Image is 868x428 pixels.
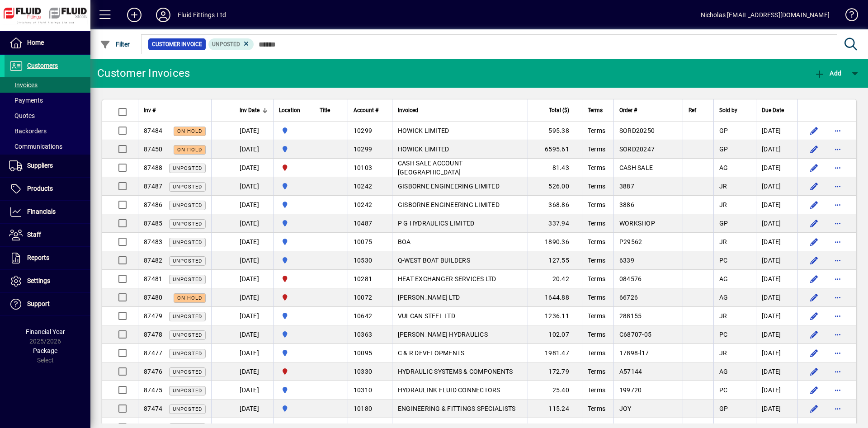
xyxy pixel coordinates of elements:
[27,39,44,46] span: Home
[27,300,50,307] span: Support
[173,165,202,171] span: Unposted
[588,183,605,190] span: Terms
[398,146,449,153] span: HOWICK LIMITED
[144,312,162,320] span: 87479
[5,139,90,154] a: Communications
[212,41,240,47] span: Unposted
[208,38,254,50] mat-chip: Customer Invoice Status: Unposted
[528,140,582,159] td: 6595.61
[619,312,642,320] span: 288155
[701,8,830,22] div: Nicholas [EMAIL_ADDRESS][DOMAIN_NAME]
[807,290,821,305] button: Edit
[756,214,797,233] td: [DATE]
[234,288,273,307] td: [DATE]
[549,105,569,115] span: Total ($)
[234,325,273,344] td: [DATE]
[807,142,821,156] button: Edit
[528,233,582,251] td: 1890.36
[619,349,649,357] span: 17898-l17
[177,295,202,301] span: On hold
[398,183,500,190] span: GISBORNE ENGINEERING LIMITED
[354,257,372,264] span: 10530
[756,122,797,140] td: [DATE]
[830,253,845,268] button: More options
[144,146,162,153] span: 87450
[528,344,582,362] td: 1981.47
[173,332,202,338] span: Unposted
[719,164,728,171] span: AG
[5,77,90,93] a: Invoices
[120,7,149,23] button: Add
[9,112,35,119] span: Quotes
[279,163,308,173] span: CHRISTCHURCH
[5,247,90,269] a: Reports
[619,275,642,282] span: 084576
[398,105,522,115] div: Invoiced
[830,142,845,156] button: More options
[762,105,784,115] span: Due Date
[240,105,259,115] span: Inv Date
[588,201,605,208] span: Terms
[619,386,642,394] span: 199720
[5,270,90,292] a: Settings
[5,293,90,315] a: Support
[398,127,449,134] span: HOWICK LIMITED
[234,381,273,400] td: [DATE]
[234,362,273,381] td: [DATE]
[27,254,49,261] span: Reports
[354,146,372,153] span: 10299
[756,270,797,288] td: [DATE]
[830,346,845,360] button: More options
[807,253,821,268] button: Edit
[178,8,226,22] div: Fluid Fittings Ltd
[27,185,53,192] span: Products
[27,62,58,69] span: Customers
[807,235,821,249] button: Edit
[719,220,728,227] span: GP
[528,400,582,418] td: 115.24
[830,198,845,212] button: More options
[830,160,845,175] button: More options
[756,381,797,400] td: [DATE]
[234,400,273,418] td: [DATE]
[354,201,372,208] span: 10242
[588,146,605,153] span: Terms
[173,277,202,282] span: Unposted
[354,349,372,357] span: 10095
[240,105,268,115] div: Inv Date
[762,105,792,115] div: Due Date
[756,251,797,270] td: [DATE]
[234,177,273,196] td: [DATE]
[5,201,90,223] a: Financials
[719,386,728,394] span: PC
[144,349,162,357] span: 87477
[5,123,90,139] a: Backorders
[354,275,372,282] span: 10281
[756,159,797,177] td: [DATE]
[279,105,300,115] span: Location
[173,388,202,394] span: Unposted
[528,381,582,400] td: 25.40
[144,368,162,375] span: 87476
[144,331,162,338] span: 87478
[354,105,387,115] div: Account #
[279,348,308,358] span: AUCKLAND
[588,275,605,282] span: Terms
[234,140,273,159] td: [DATE]
[398,405,516,412] span: ENGINEERING & FITTINGS SPECIALISTS
[807,383,821,397] button: Edit
[619,105,677,115] div: Order #
[830,290,845,305] button: More options
[279,181,308,191] span: AUCKLAND
[173,314,202,320] span: Unposted
[619,105,637,115] span: Order #
[619,238,642,245] span: P29562
[533,105,577,115] div: Total ($)
[144,105,206,115] div: Inv #
[398,368,513,375] span: HYDRAULIC SYSTEMS & COMPONENTS
[528,214,582,233] td: 337.94
[27,162,53,169] span: Suppliers
[528,196,582,214] td: 368.86
[719,275,728,282] span: AG
[830,364,845,379] button: More options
